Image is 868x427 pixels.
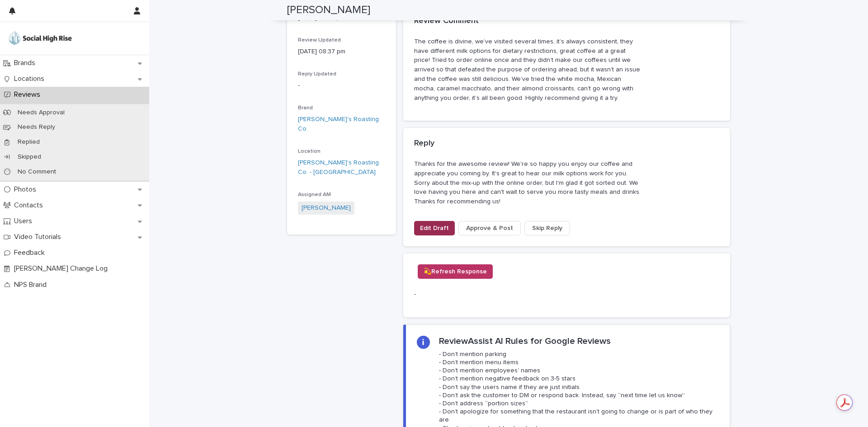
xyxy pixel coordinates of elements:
[414,221,455,235] button: Edit Draft
[302,203,351,213] a: [PERSON_NAME]
[10,59,42,67] p: Brands
[10,168,63,176] p: No Comment
[298,158,385,177] a: [PERSON_NAME]'s Roasting Co. - [GEOGRAPHIC_DATA]
[287,4,370,17] h2: [PERSON_NAME]
[414,139,434,149] h2: Reply
[10,201,50,210] p: Contacts
[10,138,47,146] p: Replied
[10,123,62,131] p: Needs Reply
[458,221,521,235] button: Approve & Post
[298,192,331,197] span: Assigned AM
[298,149,321,154] span: Location
[524,221,570,235] button: Skip Reply
[298,81,385,90] p: -
[10,109,72,117] p: Needs Approval
[298,115,385,134] a: [PERSON_NAME]'s Roasting Co.
[420,224,449,233] span: Edit Draft
[298,38,341,43] span: Review Updated
[10,75,52,83] p: Locations
[298,105,313,111] span: Brand
[414,290,509,299] p: -
[10,185,43,194] p: Photos
[414,16,479,26] h2: Review Comment
[418,264,493,279] button: 💫Refresh Response
[10,217,39,225] p: Users
[298,47,385,56] p: [DATE] 08:37 pm
[10,153,48,161] p: Skipped
[10,90,47,99] p: Reviews
[466,224,513,233] span: Approve & Post
[414,160,643,206] p: Thanks for the awesome review! We're so happy you enjoy our coffee and appreciate you coming by. ...
[7,29,73,47] img: o5DnuTxEQV6sW9jFYBBf
[10,281,54,289] p: NPS Brand
[414,37,643,103] p: The coffee is divine, we’ve visited several times, it’s always consistent, they have different mi...
[10,249,52,257] p: Feedback
[10,233,68,241] p: Video Tutorials
[298,71,336,77] span: Reply Updated
[439,336,611,347] h2: ReviewAssist AI Rules for Google Reviews
[10,264,115,273] p: [PERSON_NAME] Change Log
[424,267,487,276] span: 💫Refresh Response
[532,224,562,233] span: Skip Reply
